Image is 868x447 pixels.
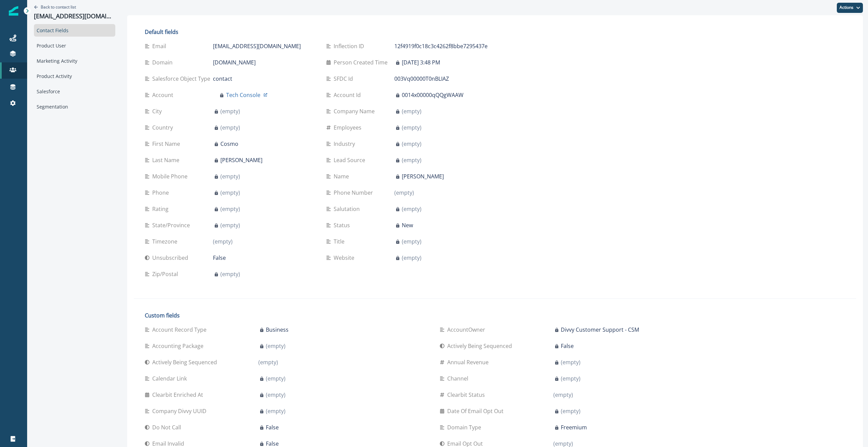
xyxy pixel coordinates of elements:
p: Website [334,254,357,262]
p: Account [152,91,176,99]
p: (empty) [258,358,278,366]
p: Clearbit Status [447,391,488,399]
p: Unsubscribed [152,254,191,262]
div: Salesforce [34,85,115,98]
p: Phone [152,189,172,197]
p: Company Name [334,107,377,115]
p: Divvy Customer Support - CSM [561,326,639,334]
p: Business [266,326,289,334]
p: [DOMAIN_NAME] [213,58,256,66]
div: Marketing Activity [34,55,115,67]
p: Accounting Package [152,342,206,350]
p: Back to contact list [41,4,76,10]
p: (empty) [394,189,414,197]
p: 0014x00000qQQgWAAW [402,91,463,99]
div: Contact Fields [34,24,115,37]
p: (empty) [561,358,580,366]
p: (empty) [402,254,421,262]
p: First Name [152,140,183,148]
p: Inflection ID [334,42,367,50]
p: (empty) [402,205,421,213]
p: Clearbit Enriched At [152,391,206,399]
p: Name [334,172,352,180]
p: Zip/Postal [152,270,181,278]
p: Channel [447,374,471,383]
p: Cosmo [220,140,238,148]
p: 003Vq00000T0nBLIAZ [394,75,449,83]
p: (empty) [220,172,240,180]
p: [EMAIL_ADDRESS][DOMAIN_NAME] [34,13,115,20]
p: [EMAIL_ADDRESS][DOMAIN_NAME] [213,42,301,50]
p: False [561,342,574,350]
p: SFDC Id [334,75,356,83]
p: Calendar Link [152,374,190,383]
p: (empty) [402,156,421,164]
p: (empty) [266,407,285,415]
p: Salutation [334,205,362,213]
p: (empty) [220,107,240,115]
p: Domain [152,58,175,66]
p: (empty) [561,374,580,383]
div: Segmentation [34,100,115,113]
button: Actions [837,3,863,13]
p: (empty) [220,270,240,278]
p: Title [334,237,347,246]
p: [DATE] 3:48 PM [402,58,440,66]
p: City [152,107,164,115]
p: State/Province [152,221,193,229]
p: Actively Being Sequenced [152,358,220,366]
p: Email [152,42,169,50]
p: Industry [334,140,358,148]
p: Annual Revenue [447,358,491,366]
h2: Custom fields [145,312,724,319]
img: Inflection [9,6,18,16]
p: Salesforce Object Type [152,75,213,83]
p: False [266,423,279,431]
p: Mobile Phone [152,172,190,180]
p: (empty) [220,189,240,197]
p: Domain Type [447,423,484,431]
p: (empty) [402,140,421,148]
h2: Default fields [145,29,496,35]
p: New [402,221,413,229]
p: Account Record Type [152,326,209,334]
p: Do Not Call [152,423,184,431]
p: (empty) [402,123,421,132]
p: (empty) [220,205,240,213]
p: (empty) [213,237,233,246]
p: Actively Being Sequenced [447,342,515,350]
div: Product Activity [34,70,115,82]
p: (empty) [402,237,421,246]
p: False [213,254,226,262]
p: Tech Console [226,91,260,99]
p: AccountOwner [447,326,488,334]
div: Product User [34,39,115,52]
p: 12f4919f0c18c3c4262f8bbe7295437e [394,42,488,50]
p: Status [334,221,353,229]
p: (empty) [266,342,285,350]
p: (empty) [266,391,285,399]
p: Phone Number [334,189,376,197]
p: Rating [152,205,171,213]
button: Go back [34,4,76,10]
p: [PERSON_NAME] [220,156,262,164]
p: (empty) [402,107,421,115]
p: Person Created Time [334,58,390,66]
p: (empty) [220,221,240,229]
p: Date of Email Opt Out [447,407,506,415]
p: [PERSON_NAME] [402,172,444,180]
p: (empty) [266,374,285,383]
p: (empty) [220,123,240,132]
p: (empty) [561,407,580,415]
p: Lead Source [334,156,368,164]
p: Country [152,123,176,132]
p: Timezone [152,237,180,246]
p: contact [213,75,232,83]
p: Account Id [334,91,363,99]
p: Company Divvy UUID [152,407,209,415]
p: (empty) [553,391,573,399]
p: Freemium [561,423,587,431]
p: Employees [334,123,364,132]
p: Last Name [152,156,182,164]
